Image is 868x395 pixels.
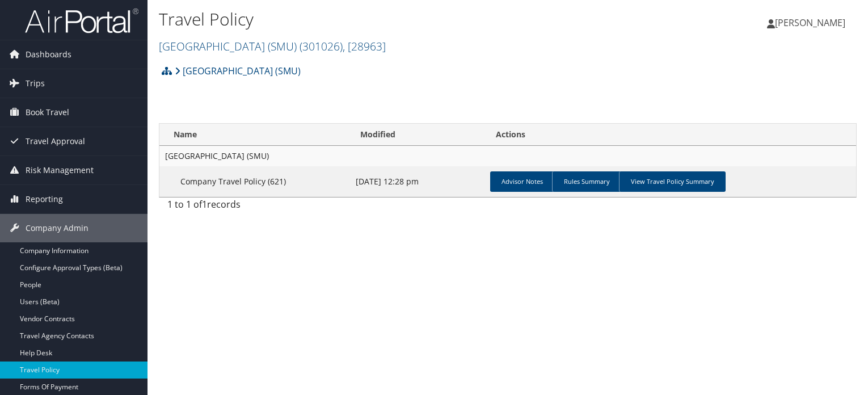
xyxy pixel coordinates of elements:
a: [PERSON_NAME] [767,6,857,40]
th: Actions [486,124,856,146]
th: Modified: activate to sort column ascending [350,124,485,146]
td: [GEOGRAPHIC_DATA] (SMU) [159,146,856,166]
th: Name: activate to sort column ascending [159,124,350,146]
span: ( 301026 ) [300,39,343,54]
a: View Travel Policy Summary [619,171,726,192]
span: Reporting [26,185,63,213]
td: Company Travel Policy (621) [159,166,350,197]
a: [GEOGRAPHIC_DATA] (SMU) [159,39,386,54]
a: Advisor Notes [490,171,554,192]
h1: Travel Policy [159,7,624,31]
span: [PERSON_NAME] [775,16,845,29]
td: [DATE] 12:28 pm [350,166,485,197]
span: Trips [26,69,45,98]
span: Travel Approval [26,127,85,156]
span: Book Travel [26,98,69,127]
span: 1 [202,198,207,211]
span: Company Admin [26,214,89,242]
div: 1 to 1 of records [167,197,325,217]
span: Dashboards [26,40,71,69]
span: , [ 28963 ] [343,39,386,54]
img: airportal-logo.png [25,7,138,34]
a: Rules Summary [552,171,621,192]
span: Risk Management [26,156,94,184]
a: [GEOGRAPHIC_DATA] (SMU) [175,60,301,82]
